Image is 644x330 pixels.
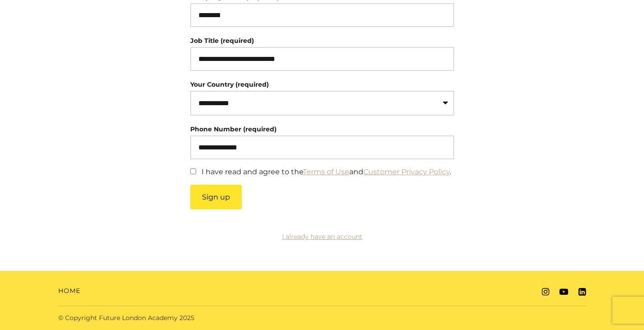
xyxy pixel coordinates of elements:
div: © Copyright Future London Academy 2025 [51,313,322,323]
a: Terms of Use [303,167,349,176]
a: Customer Privacy Policy [363,167,450,176]
label: Phone Number (required) [190,123,277,135]
label: Your Country (required) [190,80,269,88]
a: I already have an account [282,232,362,241]
label: I have read and agree to the and . [202,167,451,176]
button: Sign up [190,185,242,209]
a: Home [58,286,80,296]
label: Job Title (required) [190,34,254,47]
